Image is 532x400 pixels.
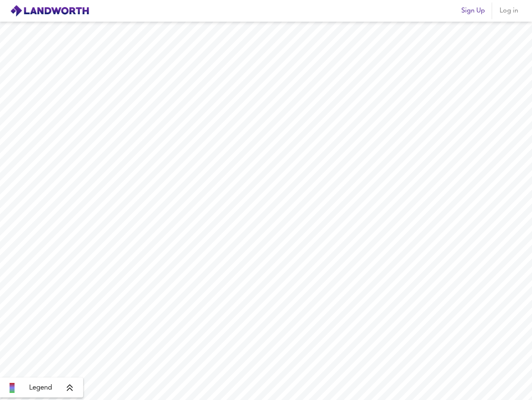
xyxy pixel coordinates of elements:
[461,5,485,17] span: Sign Up
[499,5,519,17] span: Log in
[495,2,522,19] button: Log in
[10,5,89,17] img: logo
[458,2,488,19] button: Sign Up
[29,383,52,393] span: Legend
